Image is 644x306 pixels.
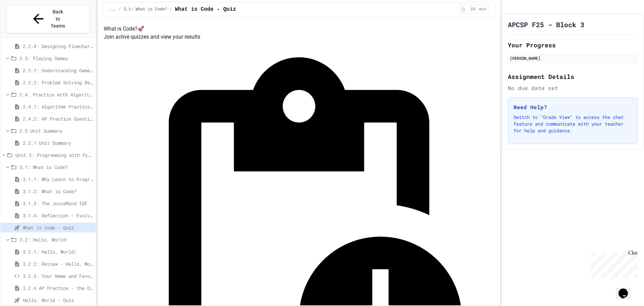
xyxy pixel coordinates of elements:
[23,176,93,183] span: 3.1.1: Why Learn to Program?
[23,200,93,207] span: 3.1.3: The JuiceMind IDE
[479,7,486,12] span: min
[104,33,494,41] p: Join active quizzes and view your results
[109,7,116,12] span: ...
[588,250,637,278] iframe: chat widget
[118,7,121,12] span: /
[23,43,93,50] span: 2.2.4: Designing Flowcharts
[508,20,584,29] h1: APCSP F25 - Block 3
[6,5,90,33] button: Back to Teams
[50,8,66,30] span: Back to Teams
[514,103,632,111] h3: Need Help?
[23,79,93,86] span: 2.3.2: Problem Solving Reflection
[104,25,494,33] h4: What is Code? 🚀
[15,151,93,159] span: Unit 3: Programming with Python
[23,248,93,255] span: 3.2.1: Hello, World!
[23,139,93,146] span: 2.5.1 Unit Summary
[23,272,93,279] span: 3.2.3: Your Name and Favorite Movie
[23,224,93,231] span: What is Code - Quiz
[23,212,93,219] span: 3.1.4: Reflection - Evolving Technology
[508,72,638,81] h2: Assignment Details
[508,40,638,50] h2: Your Progress
[23,297,93,304] span: Hello, World - Quiz
[510,55,636,61] div: [PERSON_NAME]
[170,7,172,12] span: /
[23,115,93,122] span: 2.4.2: AP Practice Questions
[468,7,478,12] span: 10
[124,7,167,12] span: 3.1: What is Code?
[19,91,93,98] span: 2.4: Practice with Algorithms
[23,188,93,195] span: 3.1.2: What is Code?
[23,260,93,267] span: 3.2.2: Review - Hello, World!
[508,84,638,92] div: No due date set
[3,3,46,43] div: Chat with us now!Close
[514,114,632,134] p: Switch to "Grade View" to access the chat feature and communicate with your teacher for help and ...
[175,5,236,13] span: What is Code - Quiz
[23,285,93,292] span: 3.2.4 AP Practice - the DISPLAY Procedure
[19,55,93,62] span: 2.3: Playing Games
[23,67,93,74] span: 2.3.1: Understanding Games with Flowcharts
[19,164,93,171] span: 3.1: What is Code?
[19,236,93,243] span: 3.2: Hello, World!
[19,127,93,134] span: 2.5 Unit Summary
[616,279,637,299] iframe: chat widget
[23,103,93,110] span: 2.4.1: Algorithm Practice Exercises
